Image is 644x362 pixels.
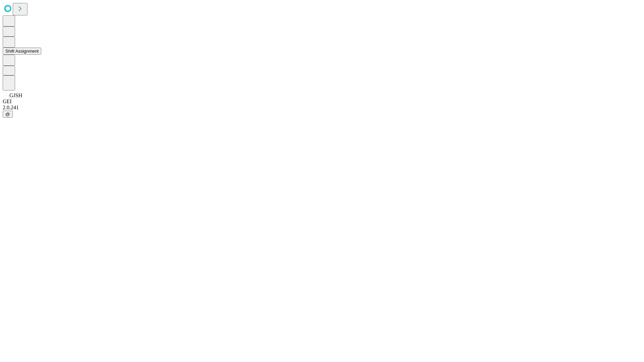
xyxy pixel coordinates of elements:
button: Shift Assignment [3,48,41,55]
span: @ [5,112,10,117]
button: @ [3,111,13,118]
div: GEI [3,99,641,105]
div: 2.0.241 [3,105,641,111]
span: GJSH [9,93,22,98]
